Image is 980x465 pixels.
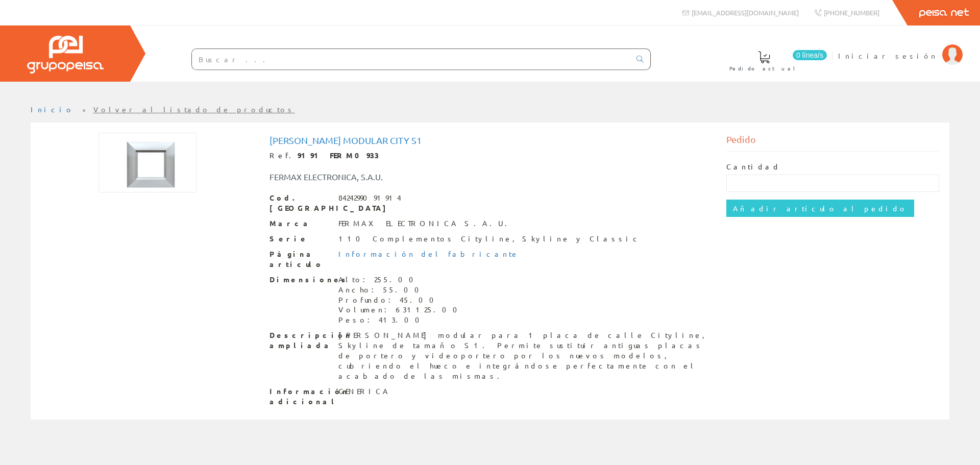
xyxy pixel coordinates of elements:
span: Iniciar sesión [838,51,937,61]
span: Pedido actual [729,63,799,74]
span: [EMAIL_ADDRESS][DOMAIN_NAME] [692,8,799,17]
span: 0 línea/s [793,50,827,60]
img: Grupo Peisa [27,36,104,74]
img: Foto artículo Marco Embellecedor Modular City S1 (192x117.12) [99,133,197,192]
label: Cantidad [726,162,780,172]
div: Alto: 255.00 [338,275,463,285]
div: Peso: 413.00 [338,315,463,325]
a: Volver al listado de productos [93,105,295,114]
div: Profundo: 45.00 [338,295,463,305]
div: 8424299091914 [338,193,401,203]
a: Inicio [31,105,74,114]
span: [PHONE_NUMBER] [824,8,879,17]
span: Marca [269,218,331,229]
span: Serie [269,234,331,244]
div: 110 Complementos Cityline, Skyline y Classic [338,234,641,244]
span: Página artículo [269,249,331,270]
div: Ref. [269,151,711,161]
div: [PERSON_NAME] modular para 1 placa de calle Cityline, Skyline de tamaño S1. Permite sustituir ant... [338,330,711,381]
div: Ancho: 55.00 [338,285,463,295]
div: Pedido [726,133,940,152]
div: GENERICA [338,386,390,397]
a: Iniciar sesión [838,42,963,52]
span: Cod. [GEOGRAPHIC_DATA] [269,193,331,213]
div: FERMAX ELECTRONICA, S.A.U. [262,171,528,183]
span: Dimensiones [269,275,331,285]
a: Información del fabricante [338,249,519,258]
h1: [PERSON_NAME] Modular City S1 [269,135,711,145]
div: Volumen: 631125.00 [338,305,463,315]
strong: 9191 FERM0933 [298,151,379,160]
span: Descripción ampliada [269,330,331,351]
input: Buscar ... [192,49,630,69]
span: Información adicional [269,386,331,407]
div: FERMAX ELECTRONICA S.A.U. [338,218,513,229]
input: Añadir artículo al pedido [726,200,914,217]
